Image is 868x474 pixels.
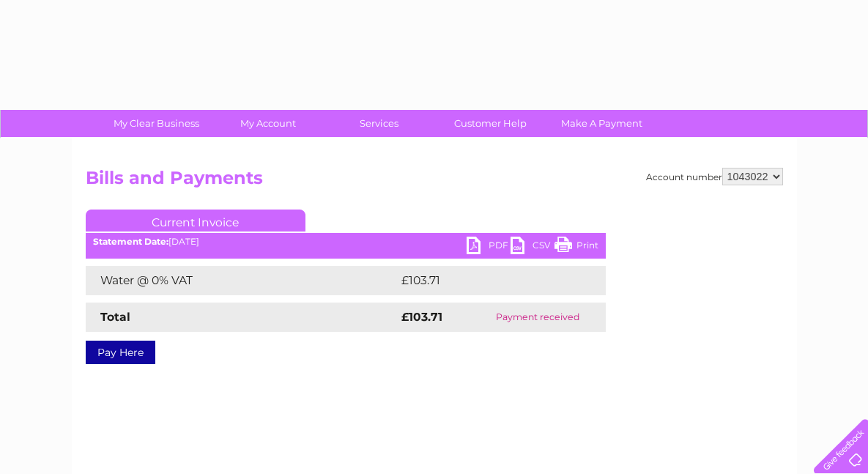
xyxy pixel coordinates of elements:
a: Make A Payment [541,110,662,137]
a: Current Invoice [86,210,305,232]
a: PDF [467,237,511,258]
a: My Clear Business [96,110,217,137]
div: [DATE] [86,237,606,247]
a: Customer Help [430,110,551,137]
a: Services [319,110,439,137]
a: Print [554,237,598,258]
a: CSV [511,237,554,258]
strong: £103.71 [401,310,442,324]
b: Statement Date: [93,236,168,247]
a: My Account [207,110,328,137]
td: £103.71 [398,266,577,295]
h2: Bills and Payments [86,168,783,196]
div: Account number [646,168,783,185]
strong: Total [100,310,130,324]
td: Water @ 0% VAT [86,266,398,295]
a: Pay Here [86,341,155,364]
td: Payment received [470,303,605,332]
